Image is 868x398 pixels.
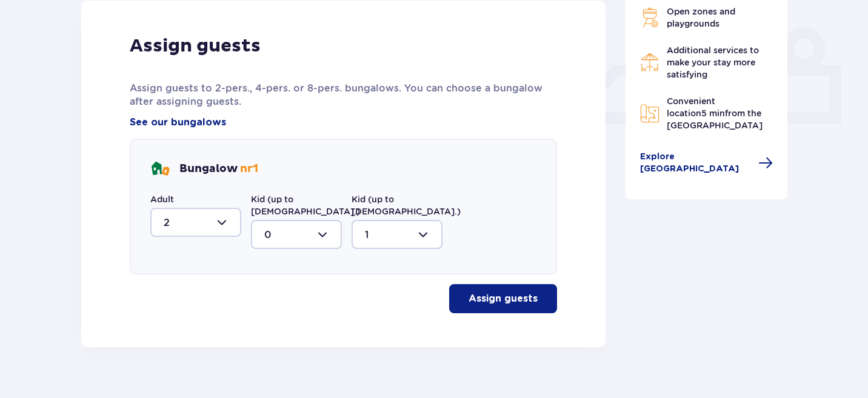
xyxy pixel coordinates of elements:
img: Restaurant Icon [640,53,659,72]
a: See our bungalows [130,116,226,129]
img: bungalows Icon [150,159,170,179]
span: nr 1 [240,162,258,176]
label: Adult [150,193,174,205]
p: Assign guests [130,35,261,58]
label: Kid (up to [DEMOGRAPHIC_DATA].) [352,193,461,217]
a: Explore [GEOGRAPHIC_DATA] [640,151,773,175]
span: Explore [GEOGRAPHIC_DATA] [640,151,752,175]
img: Grill Icon [640,8,659,27]
span: 5 min [701,108,725,118]
p: Assign guests to 2-pers., 4-pers. or 8-pers. bungalows. You can choose a bungalow after assigning... [130,82,557,108]
span: Additional services to make your stay more satisfying [667,45,759,79]
button: Assign guests [449,284,557,313]
p: Assign guests [469,292,538,305]
span: Open zones and playgrounds [667,7,735,28]
img: Map Icon [640,104,659,123]
p: Bungalow [179,162,258,176]
label: Kid (up to [DEMOGRAPHIC_DATA].) [251,193,360,217]
span: Convenient location from the [GEOGRAPHIC_DATA] [667,96,763,130]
